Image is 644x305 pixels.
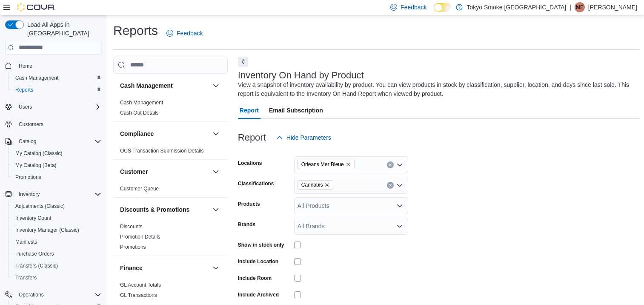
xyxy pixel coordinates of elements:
button: Remove Orleans Mer Bleue from selection in this group [346,162,351,167]
button: Inventory Manager (Classic) [9,224,105,236]
button: Open list of options [396,182,403,189]
span: Email Subscription [269,102,323,119]
button: Cash Management [9,72,105,84]
button: Cash Management [120,81,209,90]
div: Finance [113,280,228,304]
span: Orleans Mer Bleue [301,160,344,169]
span: Transfers (Classic) [15,262,58,269]
span: Home [15,60,101,71]
span: Hide Parameters [286,133,331,142]
a: GL Transactions [120,292,157,298]
span: Feedback [401,3,426,12]
a: GL Account Totals [120,282,161,288]
span: Reports [12,85,101,95]
span: My Catalog (Beta) [15,162,57,169]
span: Cash Management [12,73,101,83]
span: MF [576,2,583,12]
a: Cash Management [120,100,163,106]
span: Adjustments (Classic) [15,203,65,210]
a: Inventory Count [12,213,55,223]
label: Include Room [238,275,272,282]
a: Promotions [12,172,45,182]
span: Catalog [19,138,36,145]
a: Transfers [12,273,40,283]
div: Cash Management [113,98,228,121]
button: Customers [2,118,105,130]
p: | [570,2,571,12]
div: Customer [113,184,228,197]
span: Feedback [177,29,203,37]
button: Remove Cannabis from selection in this group [324,182,329,187]
div: Discounts & Promotions [113,222,228,256]
span: Users [19,104,32,110]
button: Next [238,57,248,67]
h3: Discounts & Promotions [120,205,189,214]
a: Transfers (Classic) [12,261,61,271]
a: Home [15,61,36,71]
a: Customer Queue [120,186,159,192]
div: Compliance [113,146,228,159]
label: Products [238,201,260,207]
span: My Catalog (Classic) [15,150,63,157]
a: Purchase Orders [12,249,57,259]
button: Promotions [9,171,105,183]
span: Report [240,102,259,119]
a: Promotions [120,244,146,250]
button: Open list of options [396,202,403,209]
span: GL Transactions [120,292,157,299]
span: Home [19,63,32,69]
button: Inventory Count [9,212,105,224]
label: Show in stock only [238,242,284,248]
img: Cova [17,3,55,12]
span: Cash Management [15,75,58,81]
a: My Catalog (Beta) [12,160,60,170]
span: Purchase Orders [12,249,101,259]
button: Inventory [15,189,43,199]
button: Cash Management [211,81,221,91]
button: Operations [2,289,105,301]
span: Reports [15,86,33,93]
span: Transfers (Classic) [12,261,101,271]
h1: Reports [113,22,158,39]
button: Customer [211,167,221,177]
span: GL Account Totals [120,282,161,288]
a: Cash Out Details [120,110,159,116]
span: My Catalog (Classic) [12,148,101,158]
span: Customer Queue [120,185,159,192]
button: Transfers (Classic) [9,260,105,272]
button: Clear input [387,182,394,189]
span: Promotions [12,172,101,182]
button: Adjustments (Classic) [9,200,105,212]
span: Cannabis [301,181,323,189]
span: Purchase Orders [15,250,54,257]
span: Inventory [19,191,40,198]
a: Manifests [12,237,40,247]
a: Feedback [163,25,206,42]
button: Inventory [2,188,105,200]
button: Operations [15,290,47,300]
span: Customers [19,121,43,128]
label: Include Archived [238,291,279,298]
span: Inventory Manager (Classic) [12,225,101,235]
span: Adjustments (Classic) [12,201,101,211]
span: Catalog [15,136,101,147]
label: Include Location [238,258,278,265]
span: OCS Transaction Submission Details [120,147,204,154]
span: Load All Apps in [GEOGRAPHIC_DATA] [24,20,101,37]
p: [PERSON_NAME] [588,2,637,12]
span: Transfers [12,273,101,283]
a: My Catalog (Classic) [12,148,66,158]
a: Cash Management [12,73,62,83]
span: Manifests [12,237,101,247]
label: Brands [238,221,255,228]
button: Hide Parameters [273,129,335,146]
h3: Customer [120,167,148,176]
button: Home [2,60,105,72]
div: View a snapshot of inventory availability by product. You can view products in stock by classific... [238,81,635,98]
button: Compliance [211,129,221,139]
span: Manifests [15,239,37,245]
button: Discounts & Promotions [211,204,221,215]
span: Inventory Manager (Classic) [15,227,79,233]
button: My Catalog (Beta) [9,159,105,171]
h3: Cash Management [120,81,173,90]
